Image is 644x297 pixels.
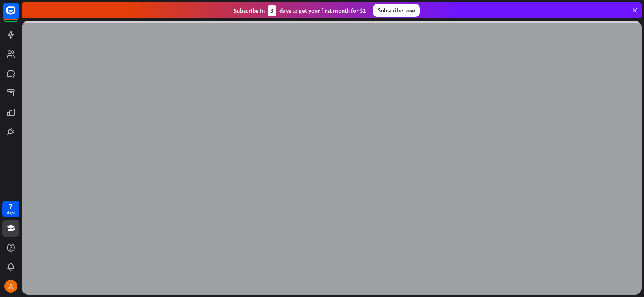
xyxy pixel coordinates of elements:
div: Subscribe in days to get your first month for $1 [233,5,366,16]
div: days [7,210,15,215]
div: Subscribe now [373,4,420,17]
div: 3 [268,5,276,16]
div: 7 [9,203,13,210]
a: 7 days [2,201,19,217]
